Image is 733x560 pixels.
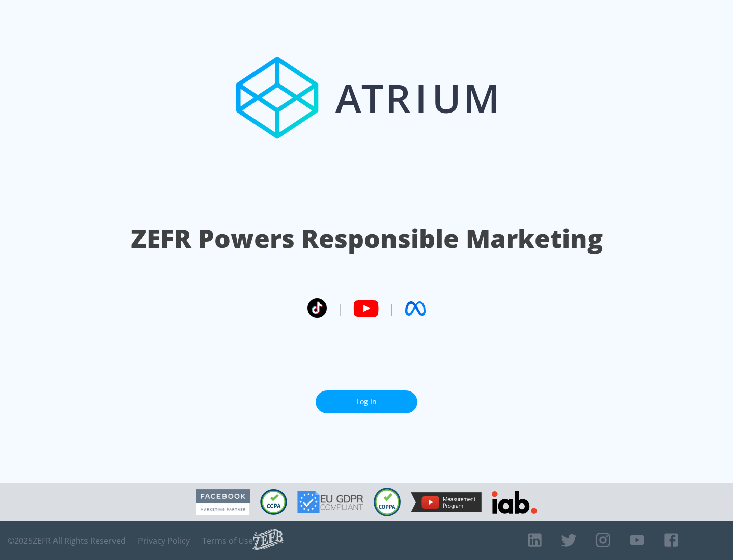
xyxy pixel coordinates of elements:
img: COPPA Compliant [374,488,401,516]
span: | [389,301,395,316]
img: Facebook Marketing Partner [196,489,250,515]
a: Privacy Policy [138,536,190,546]
img: YouTube Measurement Program [411,492,482,512]
h1: ZEFR Powers Responsible Marketing [131,221,603,256]
img: CCPA Compliant [260,489,287,515]
a: Log In [316,390,417,413]
span: © 2025 ZEFR All Rights Reserved [8,536,126,546]
a: Terms of Use [202,536,253,546]
img: GDPR Compliant [297,491,363,513]
span: | [337,301,343,316]
img: IAB [492,491,537,514]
